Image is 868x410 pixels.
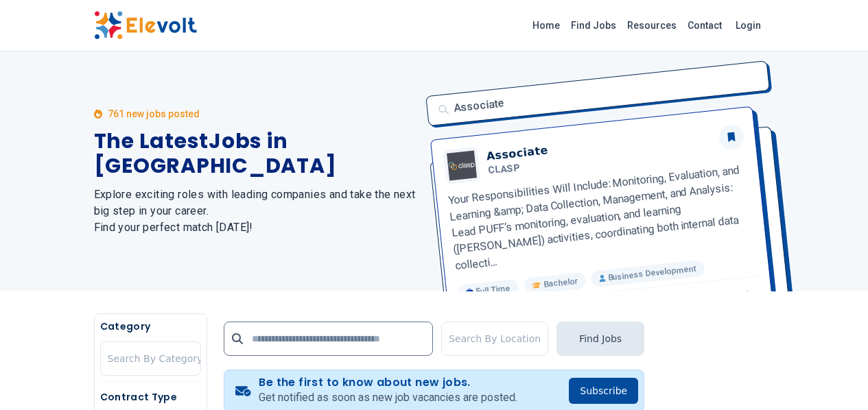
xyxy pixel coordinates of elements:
h5: Contract Type [100,390,201,404]
a: Find Jobs [565,14,622,36]
h2: Explore exciting roles with leading companies and take the next big step in your career. Find you... [94,186,418,236]
p: 761 new jobs posted [108,107,200,121]
h1: The Latest Jobs in [GEOGRAPHIC_DATA] [94,129,418,178]
a: Login [727,12,769,39]
button: Subscribe [569,378,638,404]
a: Contact [682,14,727,36]
button: Find Jobs [556,322,644,356]
p: Get notified as soon as new job vacancies are posted. [259,389,517,406]
a: Resources [622,14,682,36]
a: Home [527,14,565,36]
img: Elevolt [94,11,197,40]
h4: Be the first to know about new jobs. [259,376,517,389]
h5: Category [100,319,201,333]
